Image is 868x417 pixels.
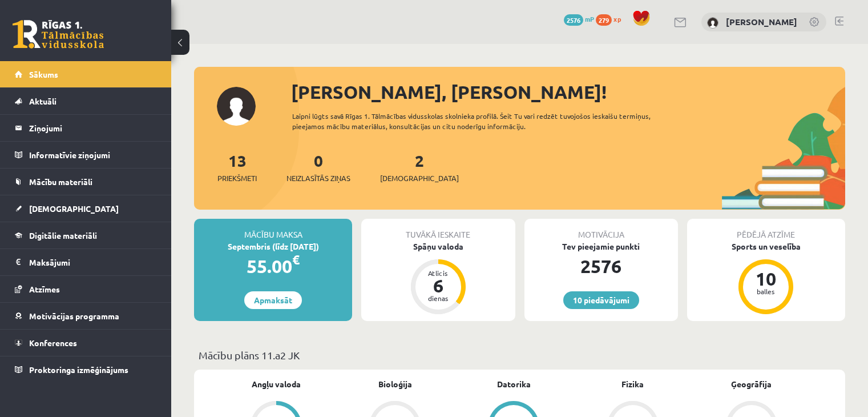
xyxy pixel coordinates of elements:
div: 10 [749,270,783,288]
a: Angļu valoda [252,378,301,390]
span: Konferences [29,338,77,348]
a: Ziņojumi [15,115,157,141]
span: [DEMOGRAPHIC_DATA] [380,173,459,184]
a: Motivācijas programma [15,303,157,329]
div: Mācību maksa [194,219,352,240]
div: dienas [421,295,455,302]
a: Spāņu valoda Atlicis 6 dienas [361,240,515,316]
div: Pēdējā atzīme [687,219,845,240]
a: Datorika [497,378,531,390]
div: Spāņu valoda [361,240,515,252]
a: Maksājumi [15,249,157,275]
a: Apmaksāt [244,291,302,309]
span: 279 [596,14,612,26]
div: Sports un veselība [687,240,845,252]
span: mP [585,14,594,23]
a: Ģeogrāfija [731,378,772,390]
div: Tuvākā ieskaite [361,219,515,240]
a: Atzīmes [15,276,157,302]
a: Fizika [621,378,644,390]
a: Digitālie materiāli [15,222,157,248]
a: Informatīvie ziņojumi [15,142,157,168]
span: € [292,251,300,268]
legend: Maksājumi [29,249,157,275]
span: Mācību materiāli [29,177,92,187]
div: Tev pieejamie punkti [524,240,678,252]
a: Rīgas 1. Tālmācības vidusskola [13,20,104,49]
legend: Ziņojumi [29,115,157,141]
span: Digitālie materiāli [29,230,97,240]
a: [DEMOGRAPHIC_DATA] [15,195,157,222]
a: Proktoringa izmēģinājums [15,356,157,383]
a: Sākums [15,61,157,87]
span: xp [613,14,621,23]
a: Aktuāli [15,88,157,114]
span: Sākums [29,69,58,79]
a: 2576 mP [564,14,594,23]
div: 6 [421,276,455,295]
span: [DEMOGRAPHIC_DATA] [29,203,119,214]
a: Bioloģija [378,378,412,390]
div: [PERSON_NAME], [PERSON_NAME]! [291,78,845,106]
a: Sports un veselība 10 balles [687,240,845,316]
span: Proktoringa izmēģinājums [29,364,128,375]
div: Laipni lūgts savā Rīgas 1. Tālmācības vidusskolas skolnieka profilā. Šeit Tu vari redzēt tuvojošo... [292,111,683,131]
div: Atlicis [421,270,455,276]
a: [PERSON_NAME] [726,16,797,27]
span: Priekšmeti [217,173,257,184]
a: Mācību materiāli [15,169,157,195]
a: 0Neizlasītās ziņas [286,150,350,184]
div: balles [749,288,783,295]
div: 2576 [524,252,678,280]
div: Motivācija [524,219,678,240]
a: 279 xp [596,14,627,23]
img: Kristīne Lazda [707,17,718,29]
span: Aktuāli [29,96,56,106]
a: 2[DEMOGRAPHIC_DATA] [380,150,459,184]
div: Septembris (līdz [DATE]) [194,240,352,252]
span: Motivācijas programma [29,311,119,321]
span: 2576 [564,14,583,26]
span: Atzīmes [29,284,60,294]
span: Neizlasītās ziņas [286,173,350,184]
a: 13Priekšmeti [217,150,257,184]
div: 55.00 [194,252,352,280]
legend: Informatīvie ziņojumi [29,142,157,168]
a: Konferences [15,330,157,356]
p: Mācību plāns 11.a2 JK [199,347,841,363]
a: 10 piedāvājumi [563,291,639,309]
